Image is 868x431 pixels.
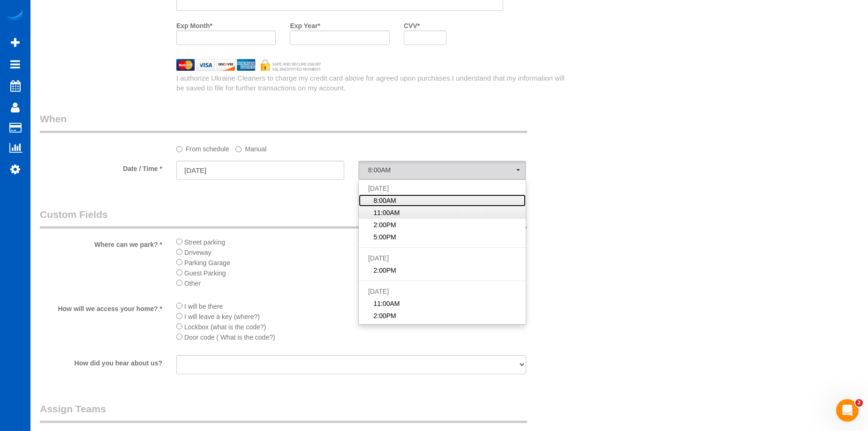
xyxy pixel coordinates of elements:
legend: Custom Fields [40,208,527,229]
button: 8:00AM [358,161,526,180]
legend: When [40,112,527,133]
span: Lockbox (what is the code?) [184,323,266,331]
legend: Assign Teams [40,402,527,423]
span: [DATE] [368,254,389,262]
span: 8:00AM [368,166,516,174]
input: Manual [235,146,242,152]
span: Driveway [184,249,211,256]
input: From schedule [176,146,182,152]
span: 2 [855,399,863,407]
label: Exp Year [290,18,320,30]
span: Other [184,280,201,287]
label: How did you hear about us? [33,355,169,368]
span: Parking Garage [184,259,230,267]
span: I will leave a key (where?) [184,313,260,320]
label: Where can we park? * [33,237,169,249]
div: I authorize Ukraine Cleaners to charge my credit card above for agreed upon purchases. [169,73,579,93]
span: 11:00AM [373,299,400,308]
img: Automaid Logo [6,9,24,22]
span: [DATE] [368,288,389,295]
label: Manual [235,141,266,154]
span: Guest Parking [184,269,226,277]
span: 11:00AM [373,208,400,217]
label: How will we access your home? * [33,301,169,313]
span: 5:00PM [373,232,396,242]
span: 8:00AM [373,196,396,205]
label: Exp Month [176,18,212,30]
span: Street parking [184,238,225,246]
label: From schedule [176,141,229,154]
span: I will be there [184,303,223,310]
input: MM/DD/YYYY [176,161,344,180]
img: credit cards [169,59,328,71]
label: Date / Time * [33,161,169,173]
span: 2:00PM [373,311,396,320]
span: 2:00PM [373,266,396,275]
span: [DATE] [368,185,389,192]
span: 2:00PM [373,220,396,230]
iframe: Intercom live chat [836,399,859,422]
label: CVV [404,18,420,30]
span: Door code ( What is the code?) [184,334,275,341]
